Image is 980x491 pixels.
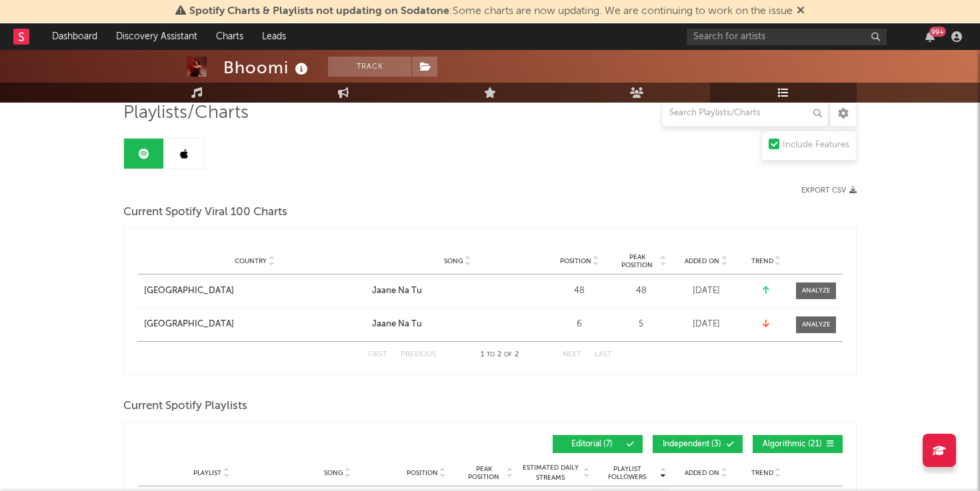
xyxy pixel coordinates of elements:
span: Position [560,257,591,265]
span: Peak Position [616,253,658,269]
span: Editorial ( 7 ) [561,440,623,448]
div: 5 [616,318,666,331]
span: Spotify Charts & Playlists not updating on Sodatone [189,6,449,17]
div: 48 [616,284,666,298]
a: Jaane Na Tu [372,318,543,331]
div: [DATE] [673,318,739,331]
span: Current Spotify Playlists [123,398,247,414]
span: Playlist Followers [596,465,658,481]
span: Trend [751,469,773,477]
a: [GEOGRAPHIC_DATA] [144,318,365,331]
span: to [487,352,495,358]
div: Jaane Na Tu [372,318,422,331]
span: Peak Position [463,465,505,481]
button: 99+ [925,31,935,42]
a: [GEOGRAPHIC_DATA] [144,284,365,298]
div: [GEOGRAPHIC_DATA] [144,284,234,298]
span: Algorithmic ( 21 ) [761,440,823,448]
span: Playlists/Charts [123,105,249,121]
div: [GEOGRAPHIC_DATA] [144,318,234,331]
button: Next [563,351,581,358]
span: Song [324,469,343,477]
span: Playlist [193,469,221,477]
a: Leads [253,23,295,50]
button: Last [595,351,612,358]
div: 6 [549,318,609,331]
a: Discovery Assistant [107,23,207,50]
span: : Some charts are now updating. We are continuing to work on the issue [189,6,793,17]
div: 48 [549,284,609,298]
span: Added On [685,469,719,477]
span: Independent ( 3 ) [661,440,723,448]
span: Song [444,257,463,265]
div: Jaane Na Tu [372,284,422,298]
button: Export CSV [801,187,857,195]
span: Trend [751,257,773,265]
button: Previous [401,351,436,358]
span: Current Spotify Viral 100 Charts [123,205,287,221]
span: Added On [685,257,719,265]
button: Independent(3) [653,435,743,453]
span: Position [407,469,438,477]
span: Dismiss [797,6,805,17]
button: Algorithmic(21) [753,435,843,453]
button: First [368,351,387,358]
a: Charts [207,23,253,50]
input: Search for artists [687,29,887,45]
a: Dashboard [43,23,107,50]
span: Estimated Daily Streams [519,463,581,483]
a: Jaane Na Tu [372,284,543,298]
span: of [504,352,512,358]
input: Search Playlists/Charts [662,100,829,127]
div: 1 2 2 [463,347,536,363]
div: [DATE] [673,284,739,298]
div: Bhoomi [223,57,311,79]
div: 99 + [929,27,946,37]
span: Country [235,257,267,265]
button: Track [328,57,411,77]
button: Editorial(7) [553,435,643,453]
div: Include Features [783,137,849,153]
